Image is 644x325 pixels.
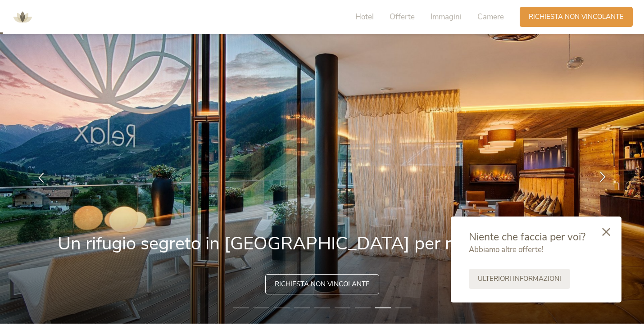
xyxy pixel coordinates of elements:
span: Abbiamo altre offerte! [469,244,544,255]
span: Offerte [390,12,415,22]
span: Camere [477,12,504,22]
span: Richiesta non vincolante [275,280,370,289]
span: Niente che faccia per voi? [469,230,585,244]
span: Ulteriori informazioni [478,274,561,284]
a: Ulteriori informazioni [469,269,570,289]
img: AMONTI & LUNARIS Wellnessresort [9,4,36,31]
span: Richiesta non vincolante [529,12,624,22]
a: AMONTI & LUNARIS Wellnessresort [9,14,36,20]
span: Immagini [431,12,462,22]
span: Hotel [355,12,374,22]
